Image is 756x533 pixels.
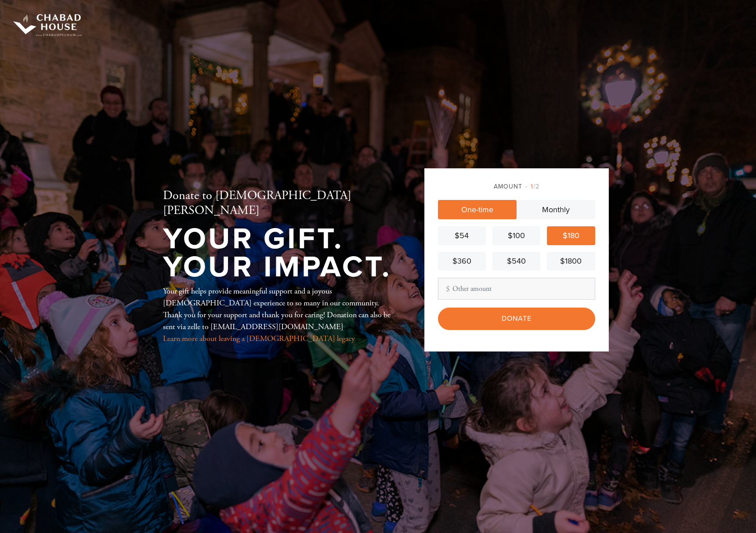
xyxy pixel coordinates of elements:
[438,308,595,330] input: Donate
[163,334,355,344] a: Learn more about leaving a [DEMOGRAPHIC_DATA] legacy
[547,226,595,245] a: $180
[441,255,482,267] div: $360
[441,230,482,242] div: $54
[531,183,533,190] span: 1
[550,255,591,267] div: $1800
[438,200,517,219] a: One-time
[517,200,595,219] a: Monthly
[496,255,537,267] div: $540
[496,230,537,242] div: $100
[492,252,540,271] a: $540
[438,226,486,245] a: $54
[13,4,82,36] img: chabad%20house%20logo%20white%202_1.png
[438,252,486,271] a: $360
[547,252,595,271] a: $1800
[525,183,539,190] span: /2
[438,182,595,191] div: Amount
[492,226,540,245] a: $100
[163,225,396,282] h1: Your Gift. Your Impact.
[550,230,591,242] div: $180
[438,278,595,300] input: Other amount
[163,285,396,344] div: Your gift helps provide meaningful support and a joyous [DEMOGRAPHIC_DATA] experience to so many ...
[163,189,396,218] h2: Donate to [DEMOGRAPHIC_DATA][PERSON_NAME]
